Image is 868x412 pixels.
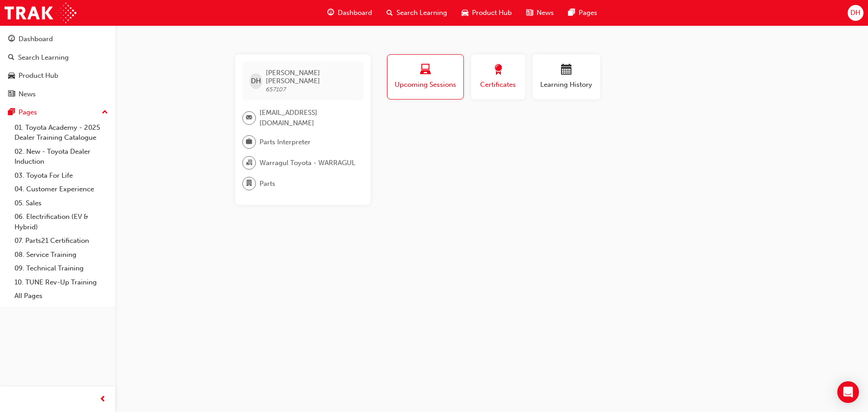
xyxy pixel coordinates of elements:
[11,289,112,303] a: All Pages
[11,121,112,145] a: 01. Toyota Academy - 2025 Dealer Training Catalogue
[19,71,58,81] div: Product Hub
[387,7,393,19] span: search-icon
[4,104,112,121] button: Pages
[454,4,519,22] a: car-iconProduct Hub
[8,109,15,117] span: pages-icon
[472,8,512,18] span: Product Hub
[338,8,372,18] span: Dashboard
[379,4,454,22] a: search-iconSearch Learning
[11,210,112,234] a: 06. Electrification (EV & Hybrid)
[4,49,112,66] a: Search Learning
[19,34,53,44] div: Dashboard
[246,157,252,169] span: organisation-icon
[394,80,457,90] span: Upcoming Sessions
[320,4,379,22] a: guage-iconDashboard
[259,158,355,168] span: Warragul Toyota - WARRAGUL
[266,85,286,93] span: 657107
[259,108,356,128] span: [EMAIL_ADDRESS][DOMAIN_NAME]
[18,52,69,63] div: Search Learning
[4,31,112,47] a: Dashboard
[8,35,15,43] span: guage-icon
[493,64,504,76] span: award-icon
[251,76,261,86] span: DH
[102,107,108,118] span: up-icon
[537,8,554,18] span: News
[539,80,594,90] span: Learning History
[8,54,14,62] span: search-icon
[11,248,112,262] a: 08. Service Training
[526,7,533,19] span: news-icon
[259,137,311,147] span: Parts Interpreter
[579,8,597,18] span: Pages
[478,80,519,90] span: Certificates
[11,145,112,169] a: 02. New - Toyota Dealer Induction
[533,54,600,99] button: Learning History
[4,67,112,84] a: Product Hub
[848,5,863,21] button: DH
[11,182,112,196] a: 04. Customer Experience
[471,54,525,99] button: Certificates
[99,394,106,405] span: prev-icon
[259,179,275,189] span: Parts
[11,261,112,275] a: 09. Technical Training
[850,8,860,18] span: DH
[8,72,15,80] span: car-icon
[387,54,464,99] button: Upcoming Sessions
[11,275,112,289] a: 10. TUNE Rev-Up Training
[4,29,112,104] button: DashboardSearch LearningProduct HubNews
[19,89,36,99] div: News
[561,4,604,22] a: pages-iconPages
[246,178,252,189] span: department-icon
[246,112,252,124] span: email-icon
[4,86,112,103] a: News
[837,381,859,403] div: Open Intercom Messenger
[396,8,447,18] span: Search Learning
[19,107,37,118] div: Pages
[327,7,334,19] span: guage-icon
[266,69,356,85] span: [PERSON_NAME] [PERSON_NAME]
[11,196,112,210] a: 05. Sales
[420,64,431,76] span: laptop-icon
[5,3,76,23] img: Trak
[8,90,15,99] span: news-icon
[11,169,112,183] a: 03. Toyota For Life
[11,234,112,248] a: 07. Parts21 Certification
[561,64,572,76] span: calendar-icon
[246,136,252,148] span: briefcase-icon
[568,7,575,19] span: pages-icon
[519,4,561,22] a: news-iconNews
[462,7,468,19] span: car-icon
